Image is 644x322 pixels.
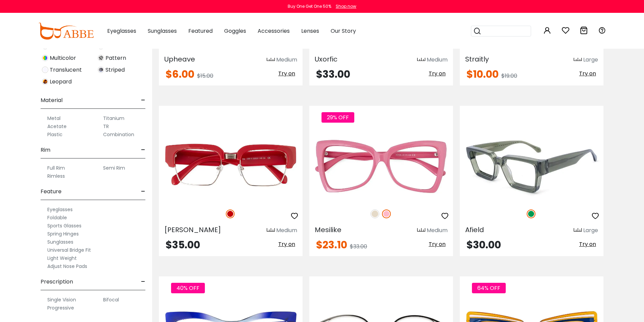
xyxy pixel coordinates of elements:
span: - [141,274,145,290]
img: size ruler [267,57,275,63]
label: Sports Glasses [47,222,81,230]
span: Afield [465,225,484,234]
span: $33.00 [350,243,367,250]
span: $30.00 [467,238,501,252]
label: Semi Rim [103,164,125,172]
div: Medium [276,56,297,64]
label: Adjust Nose Pads [47,262,87,270]
label: Universal Bridge Fit [47,246,91,254]
span: [PERSON_NAME] [164,225,221,234]
img: Red Culp - Acetate ,Adjust Nose Pads [159,130,303,202]
img: Green Afield - Acetate ,Universal Bridge Fit [460,130,603,202]
span: - [141,92,145,108]
span: Lenses [301,27,319,35]
span: $33.00 [316,67,350,81]
label: Full Rim [47,164,65,172]
label: Progressive [47,304,74,312]
label: Spring Hinges [47,230,79,238]
img: Pink Mesilike - Acetate ,Universal Bridge Fit [309,130,453,202]
img: abbeglasses.com [38,23,94,40]
span: Try on [579,70,596,77]
span: Uxorfic [315,54,337,64]
img: Striped [98,67,104,73]
span: Eyeglasses [107,27,136,35]
div: Medium [427,56,448,64]
span: Goggles [224,27,246,35]
label: Single Vision [47,296,76,304]
label: Plastic [47,130,63,139]
span: $15.00 [197,72,213,80]
img: size ruler [267,228,275,233]
span: Try on [429,240,446,248]
label: Rimless [47,172,65,180]
label: TR [103,122,109,130]
div: Buy One Get One 50% [288,3,331,9]
img: size ruler [574,57,582,63]
span: $23.10 [316,238,347,252]
img: size ruler [574,228,582,233]
span: Material [41,92,63,108]
span: 64% OFF [472,283,506,293]
span: Straitly [465,54,489,64]
div: Medium [427,226,448,234]
div: Shop now [336,3,356,9]
button: Try on [427,69,448,78]
span: Try on [278,70,295,77]
img: Red [226,209,235,218]
label: Foldable [47,214,67,222]
label: Titanium [103,114,124,122]
span: - [141,183,145,200]
label: Acetate [47,122,67,130]
div: Medium [276,226,297,234]
span: Try on [429,70,446,77]
img: Leopard [42,78,48,85]
span: Accessories [258,27,290,35]
span: 40% OFF [171,283,205,293]
span: Pattern [105,54,126,62]
button: Try on [276,69,297,78]
span: Rim [41,142,50,158]
span: Our Story [331,27,356,35]
span: Multicolor [50,54,76,62]
img: size ruler [417,228,425,233]
span: Try on [579,240,596,248]
img: Translucent [42,67,48,73]
span: 29% OFF [321,112,354,123]
button: Try on [427,240,448,249]
span: Leopard [50,78,72,86]
span: Featured [188,27,213,35]
span: $10.00 [467,67,499,81]
span: - [141,142,145,158]
a: Shop now [332,3,356,9]
label: Eyeglasses [47,205,73,214]
label: Combination [103,130,134,139]
span: Mesilike [315,225,341,234]
span: Feature [41,183,62,200]
label: Metal [47,114,61,122]
div: Large [583,226,598,234]
span: $35.00 [166,238,200,252]
img: Multicolor [42,55,48,61]
span: Try on [278,240,295,248]
button: Try on [577,240,598,249]
img: size ruler [417,57,425,63]
span: $6.00 [166,67,194,81]
div: Large [583,56,598,64]
label: Sunglasses [47,238,73,246]
span: Translucent [50,66,82,74]
label: Bifocal [103,296,119,304]
span: $19.00 [501,72,517,80]
span: Sunglasses [148,27,177,35]
img: Cream [371,209,379,218]
button: Try on [577,69,598,78]
img: Pattern [98,55,104,61]
span: Upheave [164,54,195,64]
label: Light Weight [47,254,77,262]
img: Green [527,209,535,218]
button: Try on [276,240,297,249]
span: Prescription [41,274,73,290]
span: Striped [105,66,125,74]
